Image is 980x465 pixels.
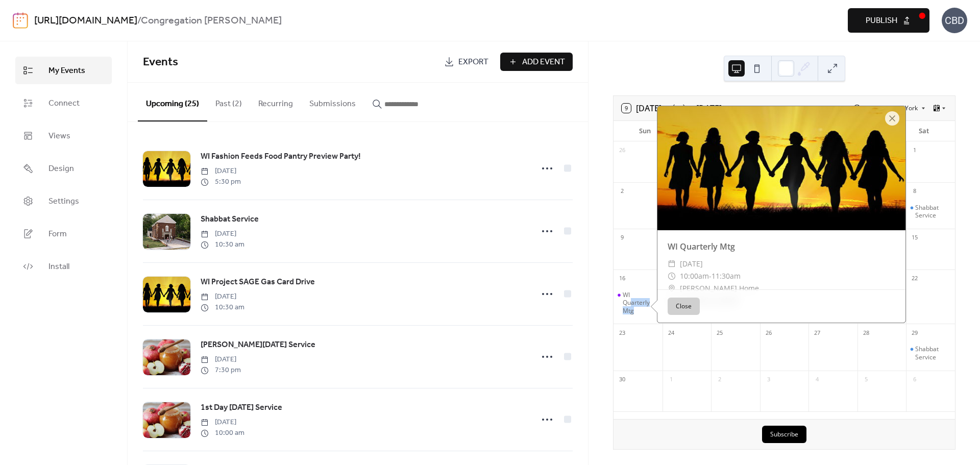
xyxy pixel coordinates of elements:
div: [DATE] [696,102,722,114]
span: 10:30 am [201,302,244,313]
span: 10:00am [680,270,709,282]
div: 8 [909,186,920,197]
span: Design [48,163,74,175]
span: - [709,270,712,282]
button: Publish [848,8,929,33]
span: 10:00 am [201,428,244,438]
span: [DATE] [680,258,703,270]
div: Shabbat Service [906,345,955,361]
span: Connect [48,97,80,110]
b: / [137,11,141,31]
a: Shabbat Service [201,213,259,226]
div: 4 [812,374,823,385]
div: 26 [763,327,774,338]
span: 5:30 pm [201,177,241,187]
div: 29 [909,327,920,338]
span: [DATE] [201,354,241,365]
span: WI Project SAGE Gas Card Drive [201,276,315,288]
span: [DATE] [201,417,244,428]
a: WI Project SAGE Gas Card Drive [201,276,315,289]
a: 1st Day [DATE] Service [201,401,282,414]
b: Congregation [PERSON_NAME] [141,11,282,31]
button: Subscribe [762,426,806,443]
a: [PERSON_NAME][DATE] Service [201,338,315,352]
span: Install [48,261,69,273]
span: Views [48,130,70,142]
div: 2 [617,186,628,197]
a: Design [15,155,112,182]
div: Sat [900,121,947,141]
div: ​ [668,270,676,282]
a: WI Quarterly Mtg [668,241,735,252]
div: Shabbat Service [915,345,951,361]
div: ​ [668,258,676,270]
div: 22 [909,273,920,284]
span: 11:30am [712,270,741,282]
span: Settings [48,195,79,208]
span: Events [143,51,178,74]
div: 16 [617,273,628,284]
button: Submissions [301,83,364,120]
span: [DATE] [201,166,241,177]
span: [PERSON_NAME][DATE] Service [201,339,315,351]
a: Connect [15,89,112,117]
a: WI Fashion Feeds Food Pantry Preview Party! [201,150,361,163]
a: Form [15,220,112,248]
span: My Events [48,65,85,77]
div: 1 [909,145,920,156]
span: Add Event [522,56,565,68]
div: 1 [666,374,677,385]
div: 9 [617,232,628,243]
span: 1st Day [DATE] Service [201,402,282,414]
div: 25 [714,327,725,338]
a: Settings [15,187,112,215]
div: 28 [861,327,872,338]
div: Shabbat Service [906,204,955,219]
div: 23 [617,327,628,338]
span: [PERSON_NAME] Home [680,282,759,295]
a: Install [15,253,112,280]
button: Close [668,298,700,315]
span: Form [48,228,67,240]
a: Export [436,53,496,71]
div: 2 [714,374,725,385]
div: Shabbat Service [915,204,951,219]
button: Recurring [250,83,301,120]
div: 24 [666,327,677,338]
a: My Events [15,57,112,84]
button: Upcoming (25) [138,83,207,121]
span: Export [458,56,488,68]
a: [URL][DOMAIN_NAME] [34,11,137,31]
img: logo [13,12,28,29]
div: 30 [617,374,628,385]
span: Shabbat Service [201,213,259,226]
div: 27 [812,327,823,338]
div: Sun [622,121,668,141]
span: [DATE] [201,229,244,239]
div: ​ [668,282,676,295]
div: WI Quarterly Mtg [623,291,658,315]
a: Views [15,122,112,150]
button: Past (2) [207,83,250,120]
div: 6 [909,374,920,385]
div: 15 [909,232,920,243]
div: CBD [942,8,967,33]
span: 7:30 pm [201,365,241,376]
span: [DATE] [201,291,244,302]
button: 9[DATE] [618,101,665,115]
div: 3 [763,374,774,385]
span: 10:30 am [201,239,244,250]
div: 26 [617,145,628,156]
div: WI Quarterly Mtg [614,291,663,315]
span: Publish [866,15,897,27]
button: Add Event [500,53,573,71]
div: 5 [861,374,872,385]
